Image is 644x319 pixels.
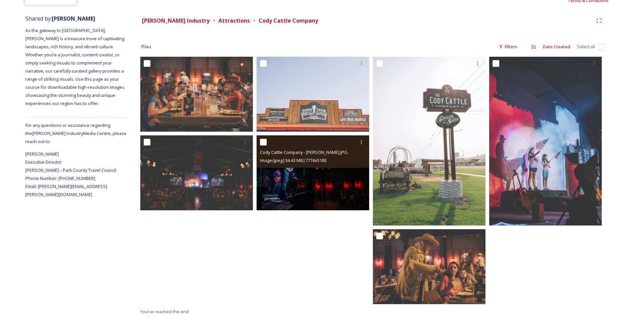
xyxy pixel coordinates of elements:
[142,17,210,24] strong: [PERSON_NAME] Industry
[140,44,151,50] span: 7 file s
[577,44,595,50] span: Select all
[373,229,485,304] img: Cody Cattle Company - Buffalo Bill Serving.JPG
[218,17,250,24] strong: Attractions
[25,151,116,197] span: [PERSON_NAME] Executive Director [PERSON_NAME] – Park County Travel Council Phone Number: [PHONE_...
[540,40,574,53] div: Date Created
[140,135,253,210] img: DSC_1502PrintRes.JPG
[25,27,125,106] span: As the gateway to [GEOGRAPHIC_DATA], [PERSON_NAME] is a treasure trove of captivating landscapes,...
[259,17,318,24] strong: Cody Cattle Company
[373,57,485,225] img: DSC_8914PrintRes.JPG
[25,122,126,144] span: For any questions or assistance regarding the [PERSON_NAME] Industry Media Centre, please reach o...
[257,135,369,210] img: Cody Cattle Company - Ryan Sing.JPG
[140,57,253,132] img: DSC_1441PrintRes.JPG
[140,309,189,315] span: You've reached the end
[25,15,95,22] span: Shared by:
[52,15,95,22] strong: [PERSON_NAME]
[257,57,369,132] img: DSC_8921PrintRes.JPG
[495,40,521,53] div: Filters
[489,57,602,225] img: DSC_1722PrintRes.JPG
[260,149,348,155] span: Cody Cattle Company - [PERSON_NAME].JPG
[260,157,327,163] span: image/jpeg | 34.43 MB | 7774 x 5183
